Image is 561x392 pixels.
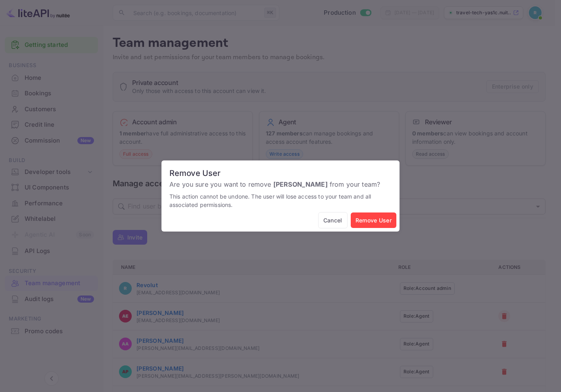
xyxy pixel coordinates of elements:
button: Remove User [351,212,396,228]
strong: [PERSON_NAME] [273,180,328,188]
p: This action cannot be undone. The user will lose access to your team and all associated permissions. [169,192,392,209]
button: Cancel [318,212,348,228]
p: Are you sure you want to remove from your team? [169,180,392,189]
h6: Remove User [169,168,220,178]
